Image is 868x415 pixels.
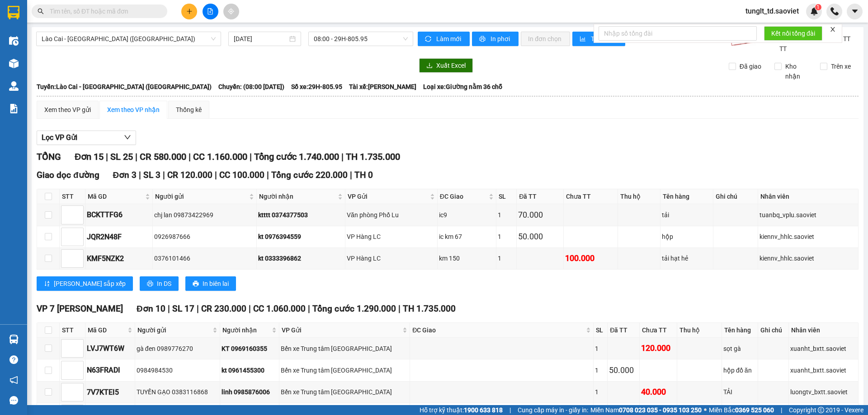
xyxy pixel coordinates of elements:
[85,359,135,381] td: N63FRADI
[85,248,153,270] td: KMF5NZK2
[722,323,758,338] th: Tên hàng
[38,8,44,14] span: search
[479,36,487,43] span: printer
[137,303,165,314] span: Đơn 10
[816,4,820,10] span: 1
[349,82,416,92] span: Tài xế: [PERSON_NAME]
[498,210,515,220] div: 1
[9,59,19,68] img: warehouse-icon
[609,364,638,377] div: 50.000
[110,151,133,162] span: SL 25
[9,376,18,384] span: notification
[345,248,438,270] td: VP Hàng LC
[281,387,408,397] div: Bến xe Trung tâm [GEOGRAPHIC_DATA]
[37,170,99,180] span: Giao dọc đường
[113,170,137,180] span: Đơn 3
[37,276,133,291] button: sort-ascending[PERSON_NAME] sắp xếp
[281,365,408,375] div: Bến xe Trung tâm [GEOGRAPHIC_DATA]
[815,4,821,10] sup: 1
[9,355,18,364] span: question-circle
[347,232,436,242] div: VP Hàng LC
[258,253,344,263] div: kt 0333396862
[193,151,247,162] span: CC 1.160.000
[308,303,310,314] span: |
[60,323,85,338] th: STT
[572,32,625,46] button: bar-chartThống kê
[496,189,517,204] th: SL
[154,210,255,220] div: chj lan 09873422969
[135,151,137,162] span: |
[491,34,511,44] span: In phơi
[518,405,588,415] span: Cung cấp máy in - giấy in:
[176,105,202,115] div: Thống kê
[88,191,143,201] span: Mã GD
[143,170,160,180] span: SL 3
[439,253,495,263] div: km 150
[418,32,470,46] button: syncLàm mới
[37,151,61,162] span: TỔNG
[137,344,219,354] div: gà đen 0989776270
[87,343,133,354] div: LVJ7WT6W
[662,210,712,220] div: tải
[419,58,473,73] button: downloadXuất Excel
[759,253,857,263] div: kiennv_hhlc.saoviet
[619,406,702,414] strong: 0708 023 035 - 0935 103 250
[222,387,277,397] div: linh 0985876006
[764,26,822,41] button: Kết nối tổng đài
[106,151,108,162] span: |
[9,36,19,46] img: warehouse-icon
[54,279,126,289] span: [PERSON_NAME] sắp xếp
[281,344,408,354] div: Bến xe Trung tâm [GEOGRAPHIC_DATA]
[87,364,133,376] div: N63FRADI
[314,32,408,46] span: 08:00 - 29H-805.95
[201,303,246,314] span: CR 230.000
[154,232,255,242] div: 0926987666
[85,338,135,359] td: LVJ7WT6W
[790,344,857,354] div: xuanht_bxtt.saoviet
[736,61,765,71] span: Đã giao
[498,232,515,242] div: 1
[85,382,135,403] td: 7V7KTEI5
[350,170,352,180] span: |
[88,325,126,335] span: Mã GD
[85,226,153,248] td: JQR2N48F
[590,405,702,415] span: Miền Nam
[259,191,336,201] span: Người nhận
[9,335,19,344] img: warehouse-icon
[37,303,123,314] span: VP 7 [PERSON_NAME]
[193,280,199,288] span: printer
[781,405,782,415] span: |
[139,170,141,180] span: |
[518,209,562,221] div: 70.000
[439,210,495,220] div: ic9
[44,105,91,115] div: Xem theo VP gửi
[85,204,153,226] td: BCKTTFG6
[222,365,277,375] div: kt 0961455300
[830,26,836,33] span: close
[790,365,857,375] div: xuanht_bxtt.saoviet
[403,303,456,314] span: TH 1.735.000
[234,34,288,44] input: 11/10/2025
[713,189,758,204] th: Ghi chú
[219,170,264,180] span: CC 100.000
[9,104,19,113] img: solution-icon
[759,210,857,220] div: tuanbq_vplu.saoviet
[425,36,433,43] span: sync
[758,189,859,204] th: Nhân viên
[8,6,19,19] img: logo-vxr
[677,323,722,338] th: Thu hộ
[348,191,428,201] span: VP Gửi
[42,132,77,143] span: Lọc VP Gửi
[185,276,236,291] button: printerIn biên lai
[723,387,756,397] div: TẢI
[641,342,675,354] div: 120.000
[564,189,618,204] th: Chưa TT
[704,408,707,412] span: ⚪️
[75,151,104,162] span: Đơn 15
[847,4,863,19] button: caret-down
[498,253,515,263] div: 1
[439,232,495,242] div: ic km 67
[137,387,219,397] div: TUYỀN GẠO 0383116868
[641,386,675,398] div: 40.000
[124,134,131,141] span: down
